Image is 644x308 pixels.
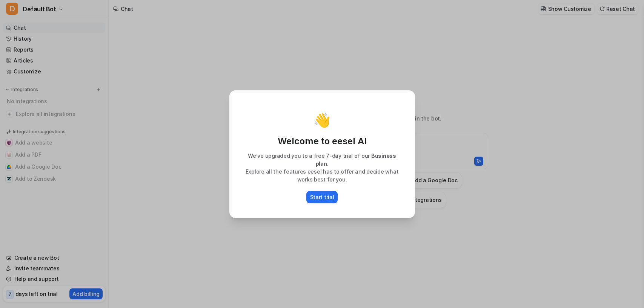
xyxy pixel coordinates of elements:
p: 👋 [314,113,330,128]
p: Explore all the features eesel has to offer and decide what works best for you. [238,168,406,183]
p: Welcome to eesel AI [238,135,406,147]
button: Start trial [306,191,338,203]
p: Start trial [310,193,334,201]
p: We’ve upgraded you to a free 7-day trial of our [238,152,406,168]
